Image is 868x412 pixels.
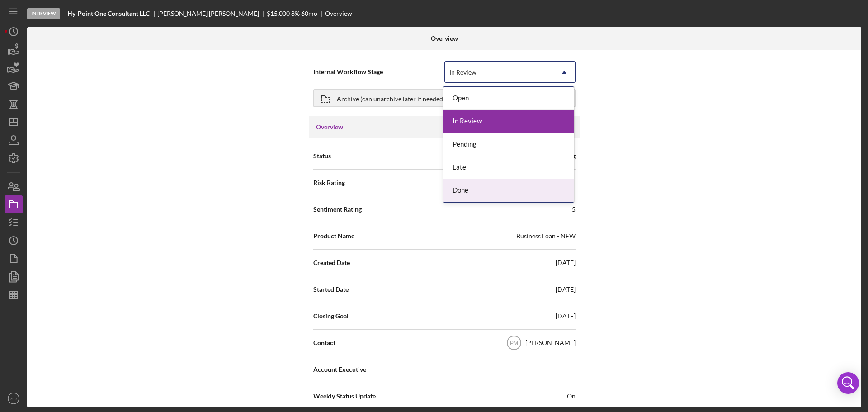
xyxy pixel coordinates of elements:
span: On [567,392,576,401]
div: [PERSON_NAME] [PERSON_NAME] [157,10,267,17]
div: [DATE] [556,285,576,294]
div: Archive (can unarchive later if needed) [337,90,445,106]
div: Business Loan - NEW [516,232,576,241]
span: Created Date [313,258,350,267]
span: Weekly Status Update [313,392,376,401]
div: Pending [443,133,574,156]
button: SO [5,389,23,407]
div: Overview [325,10,352,17]
div: In Review [27,8,60,19]
h3: Overview [316,123,343,132]
div: 60 mo [301,10,317,17]
span: Closing Goal [313,312,349,321]
div: [DATE] [556,258,576,267]
div: [PERSON_NAME] [525,338,576,347]
span: Sentiment Rating [313,205,362,214]
span: Internal Workflow Stage [313,67,444,76]
button: Archive (can unarchive later if needed) [313,89,576,107]
div: [DATE] [556,312,576,321]
div: Open Intercom Messenger [837,372,859,394]
div: Open [443,87,574,110]
div: 8 % [291,10,300,17]
div: 5 [572,205,576,214]
span: $15,000 [267,9,290,17]
b: Hy-Point One Consultant LLC [67,10,150,17]
span: Status [313,152,331,161]
span: Risk Rating [313,178,345,187]
div: Done [443,179,574,202]
div: Late [443,156,574,179]
div: In Review [443,110,574,133]
text: PM [510,340,518,346]
span: Contact [313,338,335,347]
span: Started Date [313,285,349,294]
text: SO [10,396,17,401]
span: Account Executive [313,365,366,374]
span: Product Name [313,232,354,241]
div: In Review [449,69,476,76]
b: Overview [431,35,458,42]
